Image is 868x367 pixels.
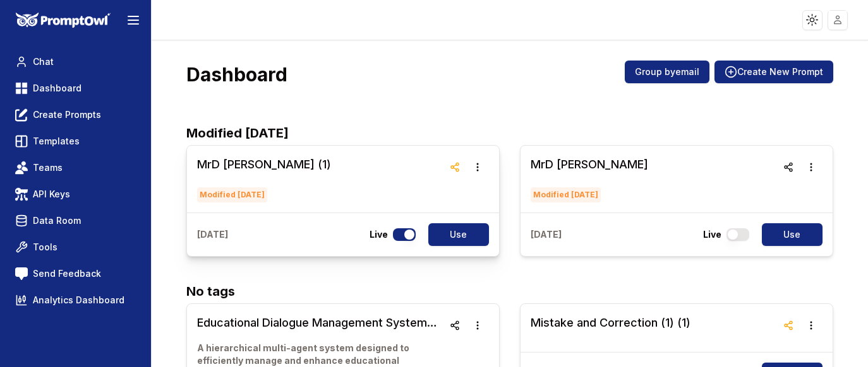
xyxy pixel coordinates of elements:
[33,241,57,253] span: Tools
[33,135,80,148] span: Templates
[33,161,63,174] span: Teams
[10,236,141,259] a: Tools
[714,61,833,83] button: Create New Prompt
[531,187,601,202] span: Modified [DATE]
[421,223,489,246] a: Use
[829,11,847,29] img: placeholder-user.jpg
[10,50,141,73] a: Chat
[33,294,124,306] span: Analytics Dashboard
[10,209,141,232] a: Data Room
[531,228,562,241] p: [DATE]
[197,187,267,202] span: Modified [DATE]
[10,130,141,153] a: Templates
[186,282,833,301] h2: No tags
[370,228,388,241] p: Live
[33,82,81,95] span: Dashboard
[197,228,228,241] p: [DATE]
[197,156,331,202] a: MrD [PERSON_NAME] (1)Modified [DATE]
[10,77,141,100] a: Dashboard
[10,183,141,206] a: API Keys
[762,223,823,246] button: Use
[10,103,141,126] a: Create Prompts
[33,214,81,227] span: Data Room
[10,262,141,285] a: Send Feedback
[428,223,489,246] button: Use
[703,228,721,241] p: Live
[531,156,648,202] a: MrD [PERSON_NAME]Modified [DATE]
[186,63,287,86] h3: Dashboard
[33,108,101,121] span: Create Prompts
[186,124,833,143] h2: Modified [DATE]
[625,61,709,83] button: Group byemail
[531,314,690,332] h3: Mistake and Correction (1) (1)
[15,267,28,280] img: feedback
[33,188,70,201] span: API Keys
[754,223,823,246] a: Use
[10,289,141,312] a: Analytics Dashboard
[197,314,443,332] h3: Educational Dialogue Management System with PromptOwl
[531,156,648,173] h3: MrD [PERSON_NAME]
[531,314,690,342] a: Mistake and Correction (1) (1)
[33,55,54,68] span: Chat
[33,267,101,280] span: Send Feedback
[10,156,141,179] a: Teams
[197,156,331,173] h3: MrD [PERSON_NAME] (1)
[16,13,111,28] img: PromptOwl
